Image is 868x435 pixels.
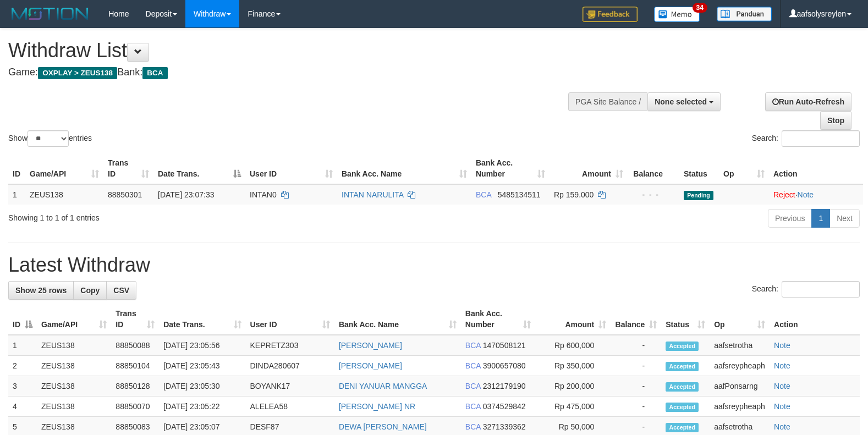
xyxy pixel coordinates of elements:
[245,153,337,184] th: User ID: activate to sort column ascending
[535,376,611,397] td: Rp 200,000
[774,341,790,350] a: Note
[476,190,491,199] span: BCA
[158,190,214,199] span: [DATE] 23:07:33
[765,92,851,111] a: Run Auto-Refresh
[535,335,611,356] td: Rp 600,000
[103,153,153,184] th: Trans ID: activate to sort column ascending
[550,153,628,184] th: Amount: activate to sort column ascending
[8,208,354,223] div: Showing 1 to 1 of 1 entries
[8,130,92,147] label: Show entries
[106,281,136,300] a: CSV
[8,397,37,417] td: 4
[483,422,526,431] span: Copy 3271339362 to clipboard
[611,397,661,417] td: -
[770,304,860,335] th: Action
[465,361,481,370] span: BCA
[8,335,37,356] td: 1
[611,335,661,356] td: -
[465,422,481,431] span: BCA
[568,92,647,111] div: PGA Site Balance /
[250,190,277,199] span: INTAN0
[339,341,402,350] a: [PERSON_NAME]
[829,209,860,228] a: Next
[8,184,25,205] td: 1
[717,7,772,21] img: panduan.png
[37,397,111,417] td: ZEUS138
[8,5,92,22] img: MOTION_logo.png
[246,356,334,376] td: DINDA280607
[666,423,699,432] span: Accepted
[535,397,611,417] td: Rp 475,000
[782,281,860,298] input: Search:
[611,356,661,376] td: -
[768,209,812,228] a: Previous
[142,67,167,79] span: BCA
[666,342,699,351] span: Accepted
[108,190,142,199] span: 88850301
[8,254,860,276] h1: Latest Withdraw
[811,209,830,228] a: 1
[339,361,402,370] a: [PERSON_NAME]
[246,335,334,356] td: KEPRETZ303
[246,304,334,335] th: User ID: activate to sort column ascending
[339,422,427,431] a: DEWA [PERSON_NAME]
[483,402,526,411] span: Copy 0374529842 to clipboard
[28,130,69,147] select: Showentries
[654,7,700,22] img: Button%20Memo.svg
[159,397,245,417] td: [DATE] 23:05:22
[159,376,245,397] td: [DATE] 23:05:30
[666,403,699,412] span: Accepted
[8,40,568,62] h1: Withdraw List
[38,67,117,79] span: OXPLAY > ZEUS138
[535,356,611,376] td: Rp 350,000
[8,281,74,300] a: Show 25 rows
[535,304,611,335] th: Amount: activate to sort column ascending
[342,190,403,199] a: INTAN NARULITA
[334,304,461,335] th: Bank Acc. Name: activate to sort column ascending
[111,304,159,335] th: Trans ID: activate to sort column ascending
[661,304,710,335] th: Status: activate to sort column ascending
[111,356,159,376] td: 88850104
[710,356,770,376] td: aafsreypheaph
[632,189,675,200] div: - - -
[246,376,334,397] td: BOYANK17
[752,281,860,298] label: Search:
[774,382,790,390] a: Note
[80,286,100,295] span: Copy
[710,397,770,417] td: aafsreypheaph
[798,190,814,199] a: Note
[471,153,550,184] th: Bank Acc. Number: activate to sort column ascending
[339,402,415,411] a: [PERSON_NAME] NR
[37,335,111,356] td: ZEUS138
[647,92,721,111] button: None selected
[693,3,707,13] span: 34
[8,67,568,78] h4: Game: Bank:
[25,153,103,184] th: Game/API: activate to sort column ascending
[483,382,526,390] span: Copy 2312179190 to clipboard
[461,304,535,335] th: Bank Acc. Number: activate to sort column ascending
[483,361,526,370] span: Copy 3900657080 to clipboard
[339,382,427,390] a: DENI YANUAR MANGGA
[153,153,245,184] th: Date Trans.: activate to sort column descending
[774,402,790,411] a: Note
[465,382,481,390] span: BCA
[37,376,111,397] td: ZEUS138
[820,111,851,130] a: Stop
[498,190,541,199] span: Copy 5485134511 to clipboard
[8,376,37,397] td: 3
[710,304,770,335] th: Op: activate to sort column ascending
[684,191,713,200] span: Pending
[666,382,699,392] span: Accepted
[465,341,481,350] span: BCA
[337,153,471,184] th: Bank Acc. Name: activate to sort column ascending
[113,286,129,295] span: CSV
[611,376,661,397] td: -
[774,361,790,370] a: Note
[37,304,111,335] th: Game/API: activate to sort column ascending
[655,97,707,106] span: None selected
[111,335,159,356] td: 88850088
[774,422,790,431] a: Note
[465,402,481,411] span: BCA
[111,376,159,397] td: 88850128
[666,362,699,371] span: Accepted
